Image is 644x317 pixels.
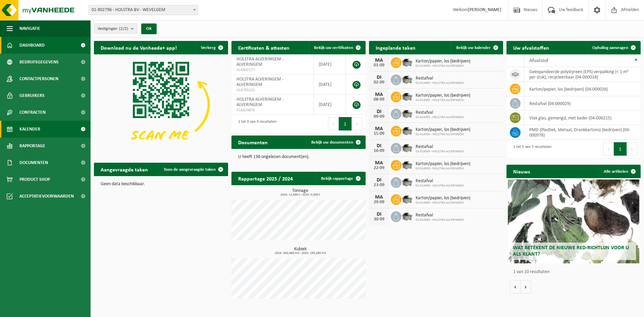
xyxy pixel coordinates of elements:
td: [DATE] [314,54,346,74]
img: WB-5000-GAL-GY-01 [401,56,413,68]
span: 02-014095 - HOLSTRA ALVERINGEM [416,167,470,171]
span: Verberg [201,46,216,50]
button: Vestigingen(2/2) [94,23,137,34]
span: 02-014095 - HOLSTRA ALVERINGEM [416,150,464,154]
span: VLA705131 [236,88,308,93]
div: DI [372,143,386,149]
button: Next [352,117,362,130]
h2: Uw afvalstoffen [506,41,556,54]
p: 1 van 10 resultaten [513,270,637,274]
span: Wat betekent de nieuwe RED-richtlijn voor u als klant? [513,245,629,257]
span: Restafval [416,110,464,115]
span: 02-014095 - HOLSTRA ALVERINGEM [416,115,464,119]
a: Alle artikelen [598,165,640,178]
div: 09-09 [372,114,386,119]
span: VLA614876 [236,108,308,113]
img: WB-5000-GAL-GY-01 [401,73,413,85]
span: Gebruikers [19,87,45,104]
span: Contactpersonen [19,70,58,87]
span: Bekijk uw kalender [456,46,491,50]
div: DI [372,75,386,80]
h3: Kubiek [235,247,366,255]
div: 22-09 [372,166,386,170]
img: WB-5000-GAL-GY-01 [401,91,413,102]
span: 01-902796 - HOLSTRA BV - WEVELGEM [89,5,198,15]
div: 02-09 [372,80,386,85]
span: Acceptatievoorwaarden [19,188,74,205]
p: Geen data beschikbaar. [101,182,221,187]
img: WB-5000-GAL-GY-01 [401,159,413,170]
span: Kalender [19,121,40,138]
div: 01-09 [372,63,386,68]
div: DI [372,177,386,183]
img: WB-5000-GAL-GY-01 [401,108,413,119]
td: geëxpandeerde polystyreen (EPS) verpakking (< 1 m² per stuk), recycleerbaar (04-000018) [524,67,641,82]
div: MA [372,126,386,131]
span: 02-014095 - HOLSTRA ALVERINGEM [416,81,464,85]
div: 08-09 [372,97,386,102]
h3: Tonnage [235,189,366,197]
span: Rapportage [19,138,45,154]
span: 02-014095 - HOLSTRA ALVERINGEM [416,201,470,205]
count: (2/2) [119,27,128,31]
img: WB-5000-GAL-GY-01 [401,125,413,136]
div: 30-09 [372,217,386,222]
span: Karton/papier, los (bedrijven) [416,196,470,201]
td: [DATE] [314,74,346,95]
div: 16-09 [372,149,386,153]
td: PMD (Plastiek, Metaal, Drankkartons) (bedrijven) (04-000978) [524,125,641,140]
h2: Download nu de Vanheede+ app! [94,41,183,54]
span: 02-014095 - HOLSTRA ALVERINGEM [416,218,464,222]
h2: Documenten [231,136,274,149]
span: Contracten [19,104,46,121]
span: Vestigingen [98,24,128,34]
span: VLA902177 [236,67,308,73]
div: MA [372,195,386,200]
span: HOLSTRA ALVERINGEM - ALVERINGEM [236,57,283,67]
span: Bekijk uw certificaten [314,46,353,50]
div: 1 tot 5 van 5 resultaten [510,142,551,156]
button: Previous [603,142,614,156]
a: Bekijk uw documenten [306,136,365,149]
span: 2024: 11,690 t - 2025: 0,000 t [235,193,366,197]
span: Dashboard [19,37,45,54]
h2: Ingeplande taken [369,41,422,54]
div: MA [372,92,386,97]
div: 1 tot 3 van 3 resultaten [235,116,276,131]
span: Toon de aangevraagde taken [164,167,216,172]
span: Bekijk uw documenten [311,140,353,145]
div: MA [372,160,386,166]
strong: [PERSON_NAME] [468,7,501,12]
span: Afvalstof [529,58,548,63]
p: U heeft 136 ongelezen document(en). [238,155,359,159]
span: Navigatie [19,20,40,37]
span: Karton/papier, los (bedrijven) [416,93,470,98]
span: Restafval [416,213,464,218]
button: 1 [339,117,352,130]
a: Toon de aangevraagde taken [158,163,227,176]
button: Verberg [196,41,227,54]
div: DI [372,212,386,217]
span: 02-014095 - HOLSTRA ALVERINGEM [416,98,470,102]
img: WB-5000-GAL-GY-01 [401,210,413,222]
span: HOLSTRA ALVERINGEM - ALVERINGEM [236,77,283,87]
td: [DATE] [314,95,346,115]
a: Bekijk uw kalender [451,41,502,54]
span: Restafval [416,76,464,81]
img: WB-5000-GAL-GY-01 [401,142,413,153]
span: Karton/papier, los (bedrijven) [416,59,470,64]
span: Karton/papier, los (bedrijven) [416,127,470,133]
span: HOLSTRA ALVERINGEM - ALVERINGEM [236,97,283,107]
button: Next [627,142,637,156]
span: 02-014095 - HOLSTRA ALVERINGEM [416,64,470,68]
a: Ophaling aanvragen [587,41,640,54]
div: 15-09 [372,131,386,136]
button: Volgende [521,280,531,294]
div: 29-09 [372,200,386,205]
button: Vorige [510,280,521,294]
a: Bekijk rapportage [316,172,365,185]
button: Previous [328,117,339,130]
span: 01-902796 - HOLSTRA BV - WEVELGEM [89,5,198,15]
span: Bedrijfsgegevens [19,54,59,70]
span: 02-014095 - HOLSTRA ALVERINGEM [416,184,464,188]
